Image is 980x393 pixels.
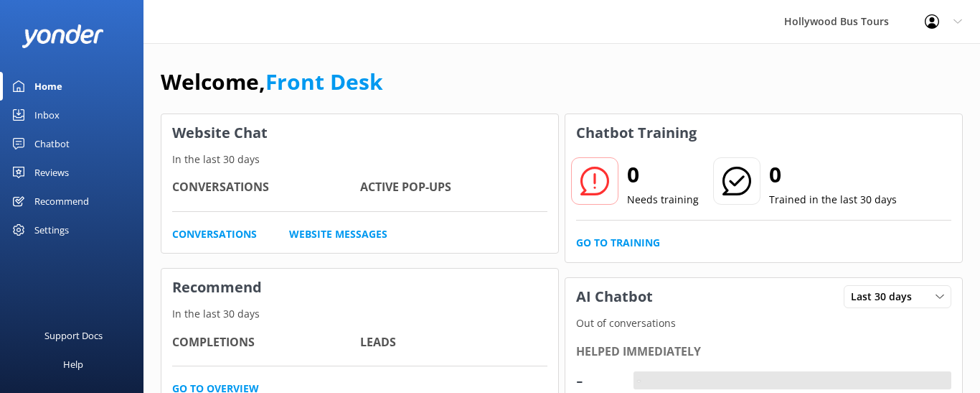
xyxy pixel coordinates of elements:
div: Home [34,72,62,101]
p: In the last 30 days [161,306,558,322]
div: - [633,371,644,390]
h2: 0 [627,157,699,192]
h3: Chatbot Training [565,114,707,152]
h3: Recommend [161,269,558,306]
div: Help [63,350,83,379]
h4: Leads [360,333,548,352]
div: Recommend [34,187,89,216]
div: Inbox [34,101,60,129]
img: yonder-white-logo.png [22,24,104,48]
a: Go to Training [576,235,660,251]
h4: Active Pop-ups [360,178,548,197]
h3: AI Chatbot [565,278,664,315]
p: In the last 30 days [161,152,558,167]
h4: Conversations [172,178,360,197]
div: Chatbot [34,129,70,158]
span: Last 30 days [851,289,920,305]
div: Support Docs [44,321,103,350]
div: Reviews [34,158,69,187]
a: Front Desk [265,67,383,96]
p: Out of conversations [565,315,962,331]
div: Helped immediately [576,343,951,361]
p: Needs training [627,192,699,208]
h1: Welcome, [161,65,383,99]
a: Conversations [172,226,257,242]
a: Website Messages [289,226,387,242]
h3: Website Chat [161,114,558,152]
p: Trained in the last 30 days [769,192,897,208]
h2: 0 [769,157,897,192]
h4: Completions [172,333,360,352]
div: Settings [34,216,69,244]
